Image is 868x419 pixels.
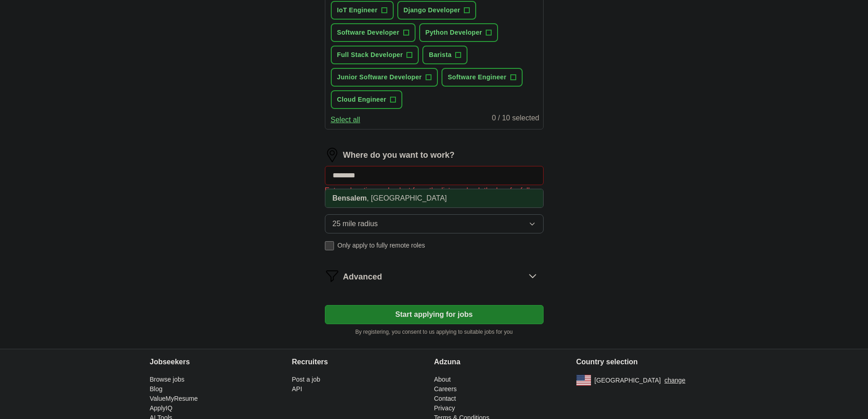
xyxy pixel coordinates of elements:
[338,241,425,250] span: Only apply to fully remote roles
[325,148,339,162] img: location.png
[595,376,661,385] span: [GEOGRAPHIC_DATA]
[331,46,419,64] button: Full Stack Developer
[434,395,456,402] a: Contact
[343,271,382,283] span: Advanced
[434,385,457,393] a: Careers
[325,328,544,336] p: By registering, you consent to us applying to suitable jobs for you
[576,349,719,375] h4: Country selection
[325,241,334,250] input: Only apply to fully remote roles
[337,28,400,37] span: Software Developer
[325,305,544,324] button: Start applying for jobs
[397,1,477,20] button: Django Developer
[343,149,455,161] label: Where do you want to work?
[442,68,523,87] button: Software Engineer
[434,404,455,412] a: Privacy
[325,185,544,207] div: Enter a location and select from the list, or check the box for fully remote roles
[664,376,685,385] button: change
[404,5,461,15] span: Django Developer
[434,376,451,383] a: About
[426,28,483,37] span: Python Developer
[333,218,378,229] span: 25 mile radius
[337,95,386,104] span: Cloud Engineer
[331,68,438,87] button: Junior Software Developer
[576,375,591,386] img: US flag
[337,50,403,60] span: Full Stack Developer
[331,1,394,20] button: IoT Engineer
[150,385,163,393] a: Blog
[150,376,185,383] a: Browse jobs
[337,5,378,15] span: IoT Engineer
[429,50,452,60] span: Barista
[150,395,198,402] a: ValueMyResume
[292,385,303,393] a: API
[422,46,467,64] button: Barista
[448,72,507,82] span: Software Engineer
[325,189,543,207] li: , [GEOGRAPHIC_DATA]
[333,194,367,202] strong: Bensalem
[325,269,339,283] img: filter
[292,376,320,383] a: Post a job
[337,72,422,82] span: Junior Software Developer
[331,90,402,109] button: Cloud Engineer
[492,113,539,125] div: 0 / 10 selected
[150,404,173,412] a: ApplyIQ
[325,214,544,233] button: 25 mile radius
[331,114,360,125] button: Select all
[419,23,498,42] button: Python Developer
[331,23,416,42] button: Software Developer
